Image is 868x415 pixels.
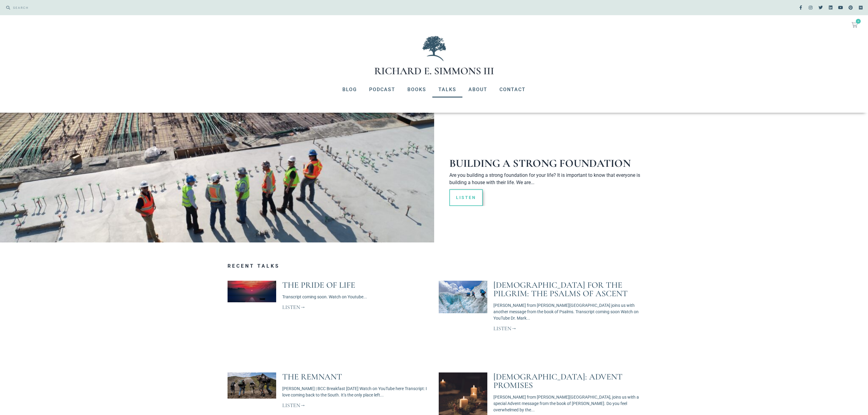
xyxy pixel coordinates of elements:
[282,294,430,300] p: Transcript coming soon. Watch on Youtube
[282,402,306,409] a: Read more about The Remnant
[493,325,517,332] a: Read more about Psalms for the Pilgrim: The Psalms of Ascent
[282,304,306,310] a: Read more about The Pride of Life
[401,82,432,98] a: Books
[282,372,342,382] a: The Remnant
[449,157,631,170] a: Building A Strong Foundation
[449,189,483,206] a: Read more about Building A Strong Foundation
[432,82,462,98] a: Talks
[493,302,641,321] p: [PERSON_NAME] from [PERSON_NAME][GEOGRAPHIC_DATA] joins us with another message from the book of ...
[856,19,861,24] span: 0
[228,264,641,269] h3: Recent Talks
[493,82,532,98] a: Contact
[493,372,623,390] a: [DEMOGRAPHIC_DATA]: Advent Promises
[10,3,431,12] input: SEARCH
[493,394,641,413] p: [PERSON_NAME] from [PERSON_NAME][GEOGRAPHIC_DATA], joins us with a special Advent message from th...
[336,82,363,98] a: Blog
[282,280,355,290] a: The Pride of Life
[282,386,430,398] p: [PERSON_NAME] | BCC Breakfast [DATE] Watch on YouTube here Transcript: I love coming back to the ...
[462,82,493,98] a: About
[844,18,865,32] a: 0
[449,172,644,186] p: Are you building a strong foundation for your life? It is important to know that everyone is buil...
[363,82,401,98] a: Podcast
[493,280,628,299] a: [DEMOGRAPHIC_DATA] for the Pilgrim: The Psalms of Ascent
